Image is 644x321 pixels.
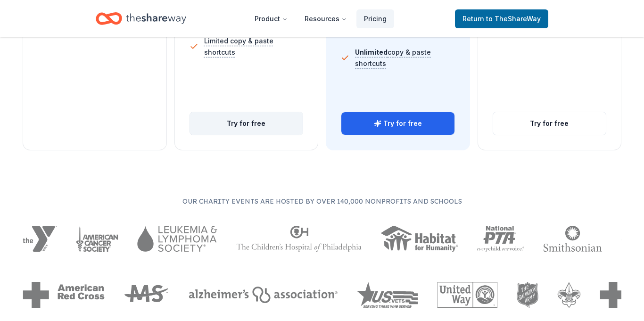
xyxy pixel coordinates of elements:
[23,282,105,308] img: American Red Cross
[297,9,355,28] button: Resources
[356,282,418,308] img: US Vets
[341,112,454,135] button: Try for free
[96,8,186,30] a: Home
[493,112,606,135] button: Try for free
[543,226,602,252] img: Smithsonian
[517,282,539,308] img: The Salvation Army
[247,8,394,30] nav: Main
[437,282,497,308] img: United Way
[189,287,338,303] img: Alzheimers Association
[486,15,541,23] span: to TheShareWay
[462,13,541,25] span: Return
[455,9,548,28] a: Returnto TheShareWay
[124,282,170,308] img: MS
[355,48,388,56] span: Unlimited
[477,226,525,252] img: National PTA
[557,282,581,308] img: Boy Scouts of America
[236,226,362,252] img: The Children's Hospital of Philadelphia
[355,48,431,67] span: copy & paste shortcuts
[380,226,458,252] img: Habitat for Humanity
[23,226,57,252] img: YMCA
[190,112,303,135] button: Try for free
[204,35,303,58] span: Limited copy & paste shortcuts
[23,196,621,207] p: Our charity events are hosted by over 140,000 nonprofits and schools
[137,226,217,252] img: Leukemia & Lymphoma Society
[356,9,394,28] a: Pricing
[76,226,119,252] img: American Cancer Society
[247,9,295,28] button: Product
